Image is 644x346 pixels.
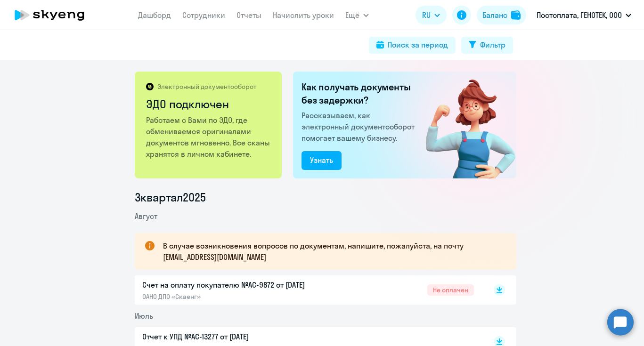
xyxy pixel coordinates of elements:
button: RU [416,6,447,24]
span: Ещё [345,9,359,21]
a: Начислить уроки [273,10,334,20]
a: Дашборд [138,10,171,20]
p: Счет на оплату покупателю №AC-9872 от [DATE] [142,279,340,290]
div: Узнать [310,154,333,166]
h2: ЭДО подключен [146,97,272,112]
p: Постоплата, ГЕНОТЕК, ООО [537,9,622,21]
div: Фильтр [480,39,505,50]
button: Фильтр [461,37,513,54]
p: Рассказываем, как электронный документооборот помогает вашему бизнесу. [302,110,418,144]
p: ОАНО ДПО «Скаенг» [142,292,340,301]
img: connected [410,72,516,178]
button: Постоплата, ГЕНОТЕК, ООО [532,4,636,26]
a: Счет на оплату покупателю №AC-9872 от [DATE]ОАНО ДПО «Скаенг»Не оплачен [142,279,474,301]
li: 3 квартал 2025 [135,190,516,205]
button: Поиск за период [369,37,456,54]
p: Отчет к УПД №AC-13277 от [DATE] [142,331,340,342]
h2: Как получать документы без задержки? [302,80,418,107]
a: Сотрудники [182,10,225,20]
p: Электронный документооборот [157,82,256,91]
p: В случае возникновения вопросов по документам, напишите, пожалуйста, на почту [EMAIL_ADDRESS][DOM... [163,240,499,263]
span: Не оплачен [427,284,474,296]
span: Июль [135,311,153,321]
button: Балансbalance [477,6,526,24]
p: Работаем с Вами по ЭДО, где обмениваемся оригиналами документов мгновенно. Все сканы хранятся в л... [146,114,272,160]
span: RU [422,9,431,21]
span: Август [135,211,157,221]
div: Поиск за период [388,39,448,50]
a: Отчеты [236,10,261,20]
button: Узнать [302,151,342,170]
div: Баланс [482,9,507,21]
button: Ещё [345,6,369,24]
img: balance [511,10,521,20]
